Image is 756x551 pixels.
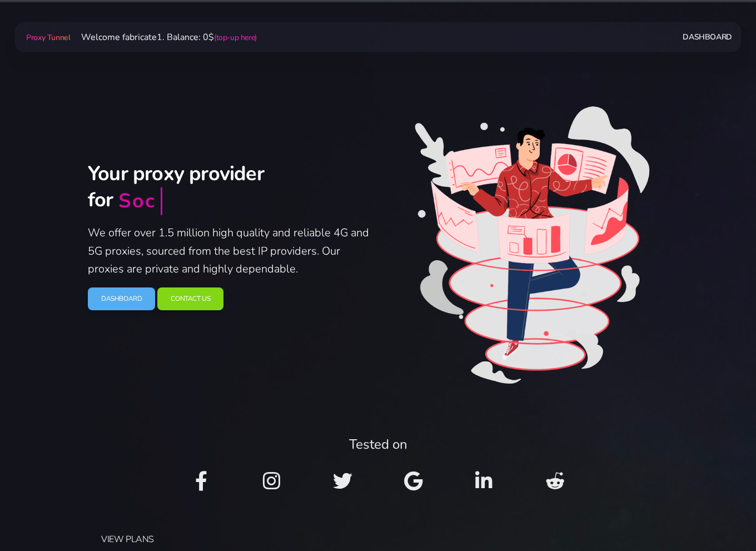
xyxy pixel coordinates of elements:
[157,287,223,310] a: Contact Us
[88,287,155,310] a: Dashboard
[214,32,257,43] a: (top-up here)
[94,434,661,454] div: Tested on
[88,224,371,279] p: We offer over 1.5 million high quality and reliable 4G and 5G proxies, sourced from the best IP p...
[24,28,72,46] a: Proxy Tunnel
[88,161,371,215] h2: Your proxy provider for
[72,31,257,43] span: Welcome fabricate1. Balance: 0$
[118,188,156,215] div: Soc
[692,487,742,537] iframe: Webchat Widget
[94,533,648,546] a: VIEW PLANS
[26,32,70,43] span: Proxy Tunnel
[683,27,732,47] a: Dashboard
